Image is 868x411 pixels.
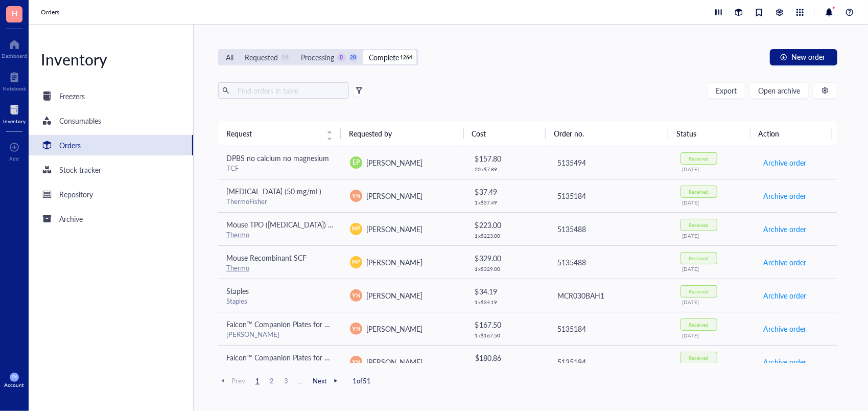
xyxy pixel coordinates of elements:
div: 1 x $ 34.19 [475,299,541,305]
div: Repository [59,189,93,200]
div: Complete [369,52,399,63]
span: [PERSON_NAME] [366,257,423,267]
div: Requested [245,52,278,63]
span: [PERSON_NAME] [366,191,423,201]
div: $ 37.49 [475,186,541,197]
td: 5135488 [548,212,672,245]
div: 5135494 [557,157,664,168]
button: Archive order [763,254,807,270]
div: Received [689,322,709,328]
div: 5135488 [557,257,664,268]
div: $ 34.19 [475,286,541,297]
button: New order [770,49,837,65]
div: Received [689,255,709,261]
button: Archive order [763,221,807,237]
th: Action [750,121,832,146]
div: 1 x $ 37.49 [475,199,541,205]
span: Mouse TPO ([MEDICAL_DATA]) Recombinant Protein [226,219,394,230]
a: Dashboard [2,36,27,59]
button: Archive order [763,154,807,171]
div: [DATE] [683,233,747,239]
div: 1 x $ 167.50 [475,332,541,338]
div: Account [5,382,25,388]
div: Processing [301,52,334,63]
div: 5135488 [557,223,664,235]
div: Orders [59,140,81,151]
div: Archive [59,213,83,224]
span: New order [791,53,825,61]
span: Falcon™ Companion Plates for Cell Culture Inserts - 12 [PERSON_NAME] [226,352,457,362]
div: [DATE] [683,332,747,338]
span: 2 [266,376,278,385]
div: 20 x $ 7.89 [475,166,541,172]
span: Archive order [763,157,806,168]
div: Notebook [3,85,26,92]
div: $ 223.00 [475,219,541,231]
div: [PERSON_NAME] [226,330,334,339]
span: [PERSON_NAME] [366,324,423,334]
span: YN [352,324,360,333]
th: Status [668,121,750,146]
div: Received [689,155,709,162]
div: 5135184 [557,356,664,368]
div: Stock tracker [59,164,101,175]
span: [PERSON_NAME] [366,357,423,367]
span: Archive order [763,190,806,201]
a: Thermo [226,230,249,239]
div: Dashboard [2,53,27,59]
span: YN [352,191,360,200]
span: Next [313,376,340,385]
div: Received [689,189,709,195]
div: Inventory [3,118,26,124]
div: $ 157.80 [475,153,541,164]
span: DPBS no calcium no magnesium [226,153,329,163]
div: Consumables [59,115,101,126]
button: Archive order [763,321,807,337]
button: Open archive [749,82,809,99]
div: 1264 [402,53,411,62]
div: 1 x $ 329.00 [475,266,541,272]
div: Staples [226,296,334,306]
th: Order no. [546,121,668,146]
th: Cost [464,121,546,146]
div: 5135184 [557,190,664,201]
div: $ 329.00 [475,253,541,264]
span: Staples [226,286,249,296]
span: Mouse Recombinant SCF [226,253,307,263]
a: Archive [29,209,193,229]
div: [DATE] [683,166,747,172]
span: YN [352,357,360,366]
div: Received [689,222,709,228]
th: Requested by [341,121,463,146]
div: Received [689,355,709,361]
td: 5135184 [548,179,672,212]
span: Archive order [763,223,806,235]
span: Falcon™ Companion Plates for Cell Culture Inserts - 6 [PERSON_NAME] [226,319,453,329]
button: Archive order [763,188,807,204]
span: EP [353,158,360,167]
span: Archive order [763,257,806,268]
td: 5135494 [548,146,672,179]
span: [PERSON_NAME] [366,224,423,234]
span: 1 of 51 [353,376,371,385]
span: ... [294,376,307,385]
td: MCR030BAH1 [548,279,672,312]
span: [PERSON_NAME] [366,290,423,301]
div: Inventory [29,49,193,70]
span: Open archive [758,86,800,95]
div: ThermoFisher [226,197,334,206]
span: YN [352,291,360,300]
div: [DATE] [683,299,747,305]
span: Export [716,86,737,95]
button: Export [707,82,745,99]
a: Thermo [226,263,249,272]
div: TCF [226,164,334,173]
div: $ 180.86 [475,352,541,363]
span: 3 [280,376,292,385]
div: [DATE] [683,266,747,272]
div: Freezers [59,90,85,102]
th: Request [218,121,341,146]
span: Archive order [763,290,806,301]
div: 28 [349,53,358,62]
div: Received [689,288,709,294]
